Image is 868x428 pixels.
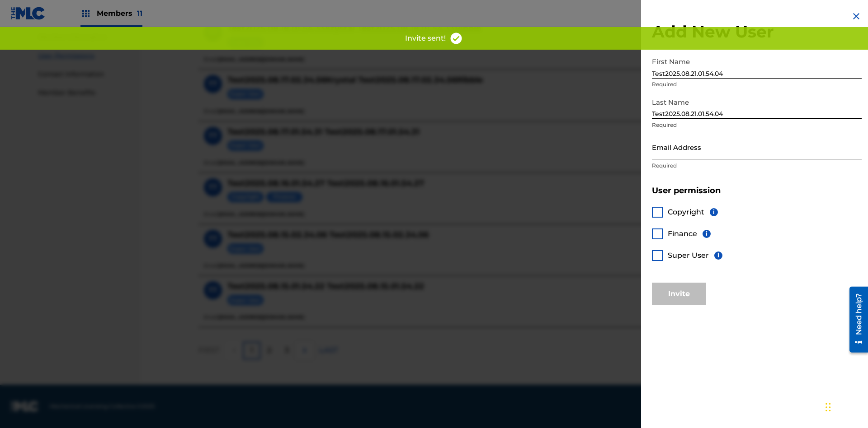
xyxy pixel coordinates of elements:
[80,8,91,19] img: Top Rightsholders
[137,9,142,18] span: 11
[652,162,862,170] p: Required
[703,230,711,238] span: i
[668,229,697,238] span: Finance
[652,121,862,129] p: Required
[449,32,463,45] img: access
[826,394,831,421] div: Drag
[11,7,46,20] img: MLC Logo
[652,186,862,196] h5: User permission
[714,251,722,260] span: i
[652,22,862,42] h2: Add New User
[652,80,862,88] p: Required
[97,8,142,19] span: Members
[823,385,868,428] iframe: Chat Widget
[710,208,718,216] span: i
[668,251,709,260] span: Super User
[405,33,446,44] p: Invite sent!
[668,208,704,216] span: Copyright
[843,283,868,357] iframe: Resource Center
